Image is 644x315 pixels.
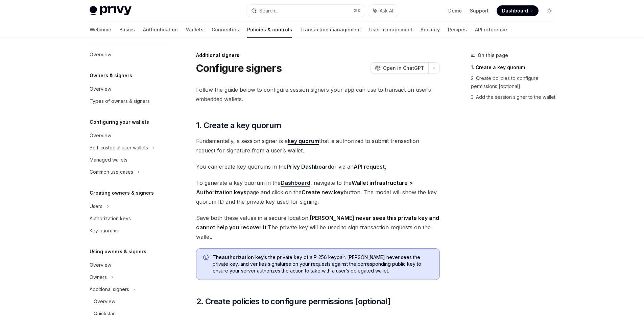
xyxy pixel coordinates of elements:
[90,22,111,38] a: Welcome
[84,83,171,95] a: Overview
[84,130,171,142] a: Overview
[90,168,133,176] div: Common use cases
[203,255,210,261] svg: Info
[90,227,119,235] div: Key quorums
[287,163,331,170] a: Privy Dashboard
[354,163,385,170] a: API request
[213,254,433,274] span: The is the private key of a P-256 keypair. [PERSON_NAME] never sees the private key, and verifies...
[471,62,560,73] a: 1. Create a key quorum
[448,22,467,38] a: Recipes
[478,51,508,59] span: On this page
[383,65,424,71] span: Open in ChatGPT
[497,5,539,16] a: Dashboard
[84,225,171,237] a: Key quorums
[380,7,393,14] span: Ask AI
[84,212,171,225] a: Authorization keys
[94,297,115,306] div: Overview
[475,22,507,38] a: API reference
[90,85,111,93] div: Overview
[84,95,171,107] a: Types of owners & signers
[90,273,107,281] div: Owners
[471,73,560,92] a: 2. Create policies to configure permissions [optional]
[196,213,440,241] span: Save both these values in a secure location. The private key will be used to sign transaction req...
[222,254,264,260] strong: authorization key
[247,22,292,38] a: Policies & controls
[84,259,171,271] a: Overview
[421,22,440,38] a: Security
[448,7,462,14] a: Demo
[90,285,129,293] div: Additional signers
[119,22,135,38] a: Basics
[259,7,278,15] div: Search...
[368,5,398,17] button: Ask AI
[90,118,149,126] h5: Configuring your wallets
[90,202,102,210] div: Users
[186,22,204,38] a: Wallets
[502,7,528,14] span: Dashboard
[90,144,148,152] div: Self-custodial user wallets
[371,62,428,74] button: Open in ChatGPT
[288,138,319,145] a: key quorum
[302,189,343,196] strong: Create new key
[196,178,440,206] span: To generate a key quorum in the , navigate to the page and click on the button. The modal will sh...
[471,92,560,103] a: 3. Add the session signer to the wallet
[90,71,132,80] h5: Owners & signers
[196,85,440,104] span: Follow the guide below to configure session signers your app can use to transact on user’s embedd...
[84,154,171,166] a: Managed wallets
[196,296,391,307] span: 2. Create policies to configure permissions [optional]
[281,179,310,187] a: Dashboard
[90,132,111,140] div: Overview
[143,22,178,38] a: Authentication
[90,156,127,164] div: Managed wallets
[90,189,154,197] h5: Creating owners & signers
[90,248,146,256] h5: Using owners & signers
[196,62,282,74] h1: Configure signers
[84,295,171,308] a: Overview
[90,261,111,269] div: Overview
[90,51,111,59] div: Overview
[90,6,132,16] img: light logo
[246,5,365,17] button: Search...⌘K
[84,49,171,61] a: Overview
[212,22,239,38] a: Connectors
[196,136,440,155] span: Fundamentally, a session signer is a that is authorized to submit transaction request for signatu...
[196,52,440,59] div: Additional signers
[196,162,440,171] span: You can create key quorums in the or via an ,
[90,97,150,105] div: Types of owners & signers
[90,214,131,223] div: Authorization keys
[544,5,555,16] button: Toggle dark mode
[196,120,282,131] span: 1. Create a key quorum
[196,214,439,231] strong: [PERSON_NAME] never sees this private key and cannot help you recover it.
[470,7,488,14] a: Support
[354,8,361,13] span: ⌘ K
[369,22,412,38] a: User management
[300,22,361,38] a: Transaction management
